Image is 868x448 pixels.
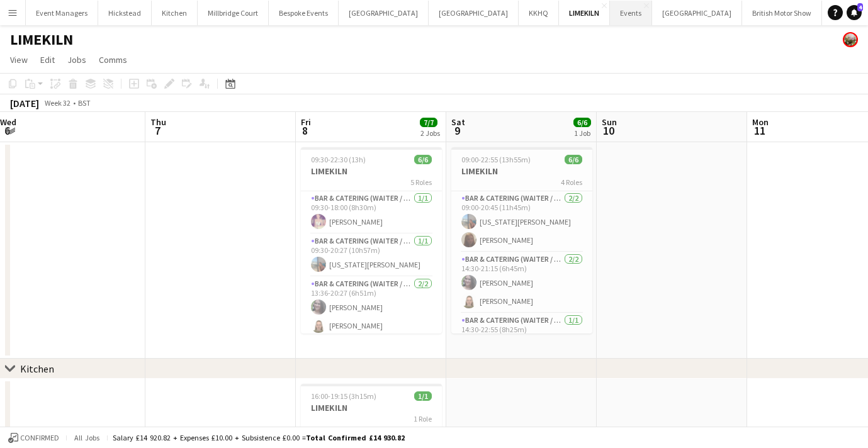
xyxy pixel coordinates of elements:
[301,277,442,338] app-card-role: Bar & Catering (Waiter / waitress)2/213:36-20:27 (6h51m)[PERSON_NAME][PERSON_NAME]
[67,54,86,65] span: Jobs
[311,155,366,164] span: 09:30-22:30 (13h)
[461,155,531,164] span: 09:00-22:55 (13h55m)
[10,30,73,49] h1: LIMEKILN
[410,177,432,187] span: 5 Roles
[20,434,59,442] span: Confirmed
[847,5,862,20] a: 4
[150,116,166,128] span: Thu
[299,123,311,138] span: 8
[610,1,652,25] button: Events
[451,165,592,177] h3: LIMEKILN
[414,391,432,401] span: 1/1
[429,1,519,25] button: [GEOGRAPHIC_DATA]
[857,3,863,11] span: 4
[301,234,442,277] app-card-role: Bar & Catering (Waiter / waitress)1/109:30-20:27 (10h57m)[US_STATE][PERSON_NAME]
[94,52,132,68] a: Comms
[451,147,592,333] app-job-card: 09:00-22:55 (13h55m)6/6LIMEKILN4 RolesBar & Catering (Waiter / waitress)2/209:00-20:45 (11h45m)[U...
[99,54,127,65] span: Comms
[5,52,33,68] a: View
[750,123,769,138] span: 11
[62,52,91,68] a: Jobs
[574,128,590,138] div: 1 Job
[339,1,429,25] button: [GEOGRAPHIC_DATA]
[602,116,617,128] span: Sun
[519,1,559,25] button: KKHQ
[414,155,432,164] span: 6/6
[420,118,437,127] span: 7/7
[420,128,440,138] div: 2 Jobs
[20,362,54,375] div: Kitchen
[40,54,55,65] span: Edit
[843,32,858,47] app-user-avatar: Staffing Manager
[301,165,442,177] h3: LIMEKILN
[301,147,442,333] app-job-card: 09:30-22:30 (13h)6/6LIMEKILN5 RolesBar & Catering (Waiter / waitress)1/109:30-18:00 (8h30m)[PERSO...
[752,116,769,128] span: Mon
[98,1,152,25] button: Hickstead
[152,1,198,25] button: Kitchen
[301,402,442,413] h3: LIMEKILN
[451,313,592,356] app-card-role: Bar & Catering (Waiter / waitress)1/114:30-22:55 (8h25m)
[149,123,166,138] span: 7
[652,1,742,25] button: [GEOGRAPHIC_DATA]
[113,433,405,442] div: Salary £14 920.82 + Expenses £10.00 + Subsistence £0.00 =
[306,433,405,442] span: Total Confirmed £14 930.82
[559,1,610,25] button: LIMEKILN
[301,116,311,128] span: Fri
[198,1,269,25] button: Millbridge Court
[42,98,73,108] span: Week 32
[449,123,465,138] span: 9
[35,52,60,68] a: Edit
[561,177,582,187] span: 4 Roles
[565,155,582,164] span: 6/6
[451,252,592,313] app-card-role: Bar & Catering (Waiter / waitress)2/214:30-21:15 (6h45m)[PERSON_NAME][PERSON_NAME]
[78,98,91,108] div: BST
[10,54,28,65] span: View
[742,1,822,25] button: British Motor Show
[269,1,339,25] button: Bespoke Events
[26,1,98,25] button: Event Managers
[311,391,376,401] span: 16:00-19:15 (3h15m)
[451,116,465,128] span: Sat
[72,433,102,442] span: All jobs
[301,191,442,234] app-card-role: Bar & Catering (Waiter / waitress)1/109:30-18:00 (8h30m)[PERSON_NAME]
[10,97,39,109] div: [DATE]
[414,414,432,423] span: 1 Role
[6,431,61,445] button: Confirmed
[451,191,592,252] app-card-role: Bar & Catering (Waiter / waitress)2/209:00-20:45 (11h45m)[US_STATE][PERSON_NAME][PERSON_NAME]
[600,123,617,138] span: 10
[573,118,591,127] span: 6/6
